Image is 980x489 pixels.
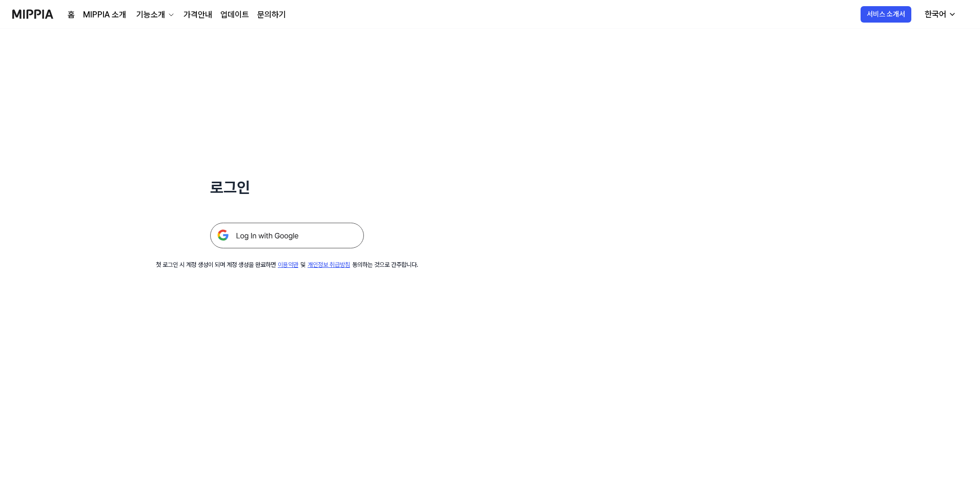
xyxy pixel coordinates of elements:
div: 한국어 [923,8,948,21]
a: 가격안내 [183,9,212,21]
a: MIPPIA 소개 [83,9,126,21]
a: 문의하기 [257,9,286,21]
a: 개인정보 취급방침 [308,261,350,268]
div: 기능소개 [134,9,167,21]
img: 구글 로그인 버튼 [210,223,364,248]
h1: 로그인 [210,177,364,198]
button: 기능소개 [134,9,175,21]
button: 한국어 [916,4,963,25]
div: 첫 로그인 시 계정 생성이 되며 계정 생성을 완료하면 및 동의하는 것으로 간주합니다. [156,261,418,269]
button: 서비스 소개서 [861,6,911,23]
a: 이용약관 [278,261,298,268]
a: 홈 [68,9,75,21]
a: 업데이트 [220,9,249,21]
